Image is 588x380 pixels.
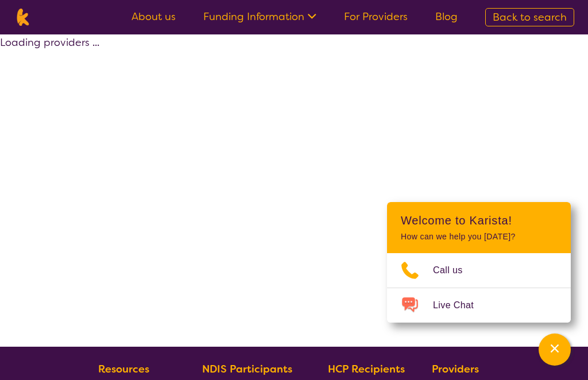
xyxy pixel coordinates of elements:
span: Live Chat [433,297,488,314]
a: For Providers [344,10,408,24]
span: Call us [433,262,477,279]
a: About us [131,10,176,24]
p: How can we help you [DATE]? [401,232,557,242]
b: NDIS Participants [202,362,292,376]
a: Back to search [485,8,574,26]
ul: Choose channel [387,253,571,323]
button: Channel Menu [539,334,571,366]
h2: Welcome to Karista! [401,214,557,227]
b: HCP Recipients [328,362,405,376]
b: Resources [98,362,149,376]
b: Providers [432,362,479,376]
a: Blog [435,10,458,24]
img: Karista logo [14,9,32,26]
a: Funding Information [203,10,316,24]
div: Channel Menu [387,202,571,323]
span: Back to search [493,10,567,24]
